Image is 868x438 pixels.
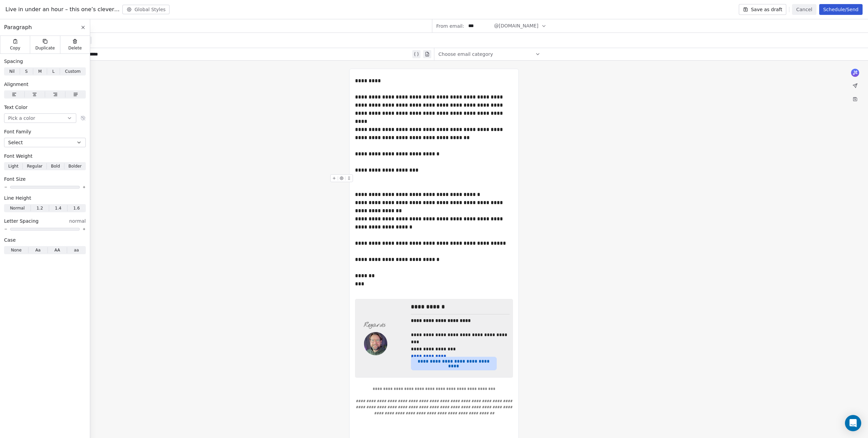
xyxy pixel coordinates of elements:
span: Choose email category [438,51,493,58]
span: Light [8,163,18,169]
span: Text Color [4,104,27,111]
span: Bolder [68,163,82,169]
span: Regular [27,163,42,169]
span: 1.6 [73,205,80,211]
span: AA [54,247,60,253]
div: Open Intercom Messenger [845,415,861,431]
span: Duplicate [35,45,55,51]
span: Spacing [4,58,23,65]
span: Delete [68,45,82,51]
span: From email: [436,23,464,29]
span: Bold [51,163,60,169]
span: 1.2 [37,205,43,211]
button: Cancel [792,4,816,15]
button: Pick a color [4,113,76,123]
span: L [52,68,55,74]
span: Custom [65,68,81,74]
span: Font Size [4,176,26,182]
span: Alignment [4,81,28,88]
span: Letter Spacing [4,218,39,224]
span: aa [74,247,79,253]
span: S [25,68,28,74]
span: Case [4,237,16,243]
button: Global Styles [122,5,170,14]
span: Normal [10,205,24,211]
span: Aa [35,247,41,253]
span: Copy [10,45,20,51]
span: Paragraph [4,23,32,31]
span: Nil [9,68,15,74]
span: Select [8,139,23,146]
span: Line Height [4,195,31,201]
span: None [11,247,21,253]
span: @[DOMAIN_NAME] [494,22,538,29]
span: Font Weight [4,153,33,159]
span: 1.4 [55,205,61,211]
button: Schedule/Send [819,4,863,15]
button: Save as draft [739,4,787,15]
span: Font Family [4,128,31,135]
span: M [38,68,42,74]
span: normal [69,218,86,224]
span: Live in under an hour – this one’s clever… [5,5,120,14]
